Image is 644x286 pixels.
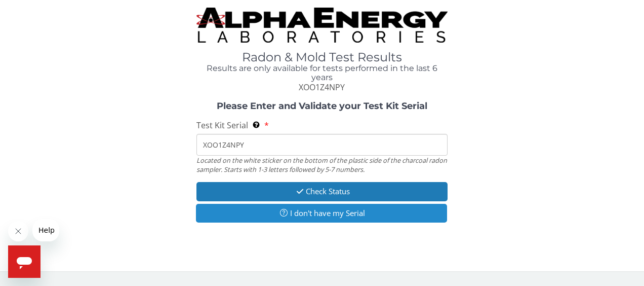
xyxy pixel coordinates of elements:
[196,8,448,43] img: TightCrop.jpg
[8,245,41,278] iframe: Button to launch messaging window
[196,64,448,82] h4: Results are only available for tests performed in the last 6 years
[196,156,448,174] div: Located on the white sticker on the bottom of the plastic side of the charcoal radon sampler. Sta...
[299,82,345,93] span: XOO1Z4NPY
[196,120,248,131] span: Test Kit Serial
[196,182,448,201] button: Check Status
[217,100,427,112] strong: Please Enter and Validate your Test Kit Serial
[32,219,59,241] iframe: Message from company
[8,221,28,241] iframe: Close message
[196,204,448,223] button: I don't have my Serial
[196,51,448,64] h1: Radon & Mold Test Results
